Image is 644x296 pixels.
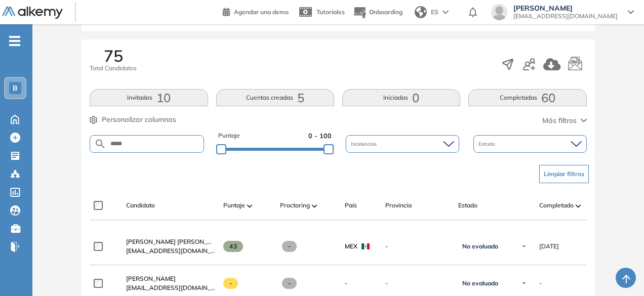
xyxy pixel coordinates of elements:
[539,165,589,183] button: Limpiar filtros
[521,243,527,249] img: Ícono de flecha
[223,201,245,210] span: Puntaje
[369,8,402,16] span: Onboarding
[126,246,215,256] span: [EMAIL_ADDRESS][DOMAIN_NAME]
[126,275,176,282] span: [PERSON_NAME]
[13,84,18,92] span: B
[280,201,310,210] span: Proctoring
[542,115,577,126] span: Más filtros
[385,201,412,210] span: Provincia
[345,201,357,210] span: País
[353,2,402,23] button: Onboarding
[539,201,574,210] span: Completado
[282,241,297,252] span: -
[282,278,297,289] span: -
[462,279,498,287] span: No evaluado
[385,242,450,251] span: -
[593,247,644,296] iframe: Chat Widget
[126,283,215,292] span: [EMAIL_ADDRESS][DOMAIN_NAME]
[218,131,240,141] span: Puntaje
[126,237,215,246] a: [PERSON_NAME] [PERSON_NAME]
[513,4,618,12] span: [PERSON_NAME]
[90,64,137,73] span: Total Candidatos
[223,241,243,252] span: 43
[126,274,215,283] a: [PERSON_NAME]
[442,10,449,14] img: arrow
[308,131,332,141] span: 0 - 100
[351,140,379,148] span: Incidencias
[539,279,542,288] span: -
[2,7,63,19] img: Logo
[593,247,644,296] div: Widget de chat
[361,243,370,249] img: MEX
[473,135,587,153] div: Estado
[345,242,357,251] span: MEX
[478,140,497,148] span: Estado
[234,8,289,16] span: Agendar una demo
[316,8,345,16] span: Tutoriales
[521,280,527,286] img: Ícono de flecha
[126,201,155,210] span: Candidato
[94,138,106,150] img: SEARCH_ALT
[542,115,587,126] button: Más filtros
[104,48,123,64] span: 75
[385,279,450,288] span: -
[216,89,334,106] button: Cuentas creadas5
[247,204,252,207] img: [missing "en.ARROW_ALT" translation]
[513,12,618,20] span: [EMAIL_ADDRESS][DOMAIN_NAME]
[576,204,581,207] img: [missing "en.ARROW_ALT" translation]
[342,89,460,106] button: Iniciadas0
[462,242,498,250] span: No evaluado
[312,204,317,207] img: [missing "en.ARROW_ALT" translation]
[90,89,208,106] button: Invitados10
[102,114,176,125] span: Personalizar columnas
[431,8,438,17] span: ES
[468,89,586,106] button: Completadas60
[90,114,176,125] button: Personalizar columnas
[223,5,289,17] a: Agendar una demo
[9,40,20,42] i: -
[458,201,477,210] span: Estado
[345,279,347,288] span: -
[539,242,559,251] span: [DATE]
[346,135,459,153] div: Incidencias
[126,238,227,245] span: [PERSON_NAME] [PERSON_NAME]
[415,6,427,18] img: world
[223,278,238,289] span: -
